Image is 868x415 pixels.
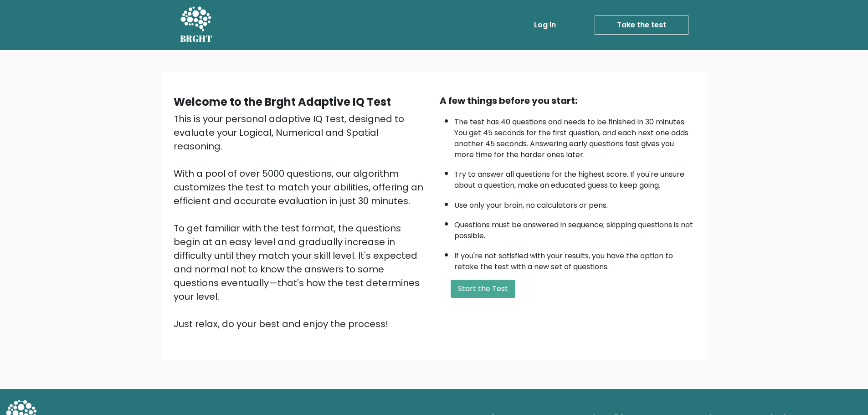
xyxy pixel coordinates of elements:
[174,112,429,331] div: This is your personal adaptive IQ Test, designed to evaluate your Logical, Numerical and Spatial ...
[180,33,213,44] h5: BRGHT
[454,195,695,211] li: Use only your brain, no calculators or pens.
[595,15,688,35] a: Take the test
[454,215,695,241] li: Questions must be answered in sequence; skipping questions is not possible.
[454,246,695,272] li: If you're not satisfied with your results, you have the option to retake the test with a new set ...
[174,94,391,109] b: Welcome to the Brght Adaptive IQ Test
[454,112,695,160] li: The test has 40 questions and needs to be finished in 30 minutes. You get 45 seconds for the firs...
[180,4,213,46] a: BRGHT
[454,164,695,191] li: Try to answer all questions for the highest score. If you're unsure about a question, make an edu...
[530,16,560,34] a: Log in
[440,94,695,108] div: A few things before you start:
[451,280,515,298] button: Start the Test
